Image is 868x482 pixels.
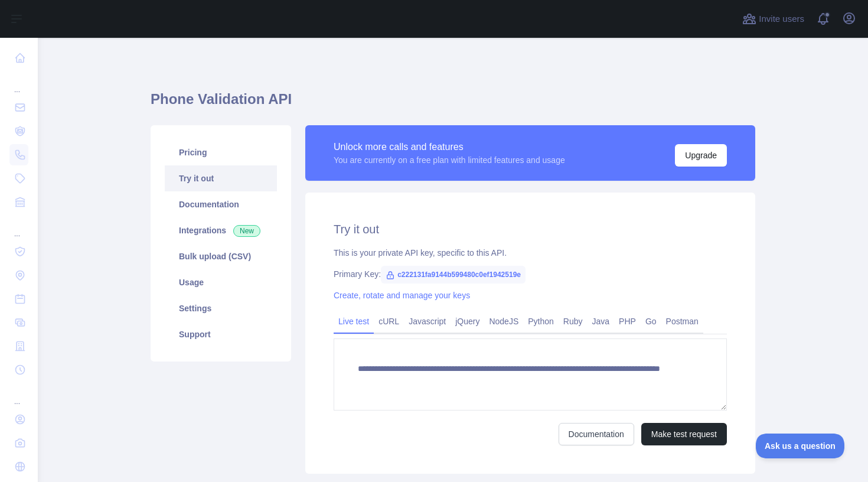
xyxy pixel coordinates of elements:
[451,312,484,331] a: jQuery
[484,312,523,331] a: NodeJS
[233,225,260,237] span: New
[756,434,844,458] iframe: Toggle Customer Support
[334,312,374,331] a: Live test
[334,221,727,237] h2: Try it out
[614,312,641,331] a: PHP
[165,139,277,165] a: Pricing
[165,191,277,217] a: Documentation
[165,269,277,295] a: Usage
[661,312,703,331] a: Postman
[9,71,28,95] div: ...
[334,140,565,154] div: Unlock more calls and features
[165,243,277,269] a: Bulk upload (CSV)
[165,165,277,191] a: Try it out
[740,9,807,28] button: Invite users
[9,383,28,406] div: ...
[759,12,804,26] span: Invite users
[381,266,526,284] span: c222131fa9144b599480c0ef1942519e
[641,312,661,331] a: Go
[523,312,559,331] a: Python
[165,295,277,321] a: Settings
[374,312,404,331] a: cURL
[559,312,588,331] a: Ruby
[675,144,727,167] button: Upgrade
[641,423,727,445] button: Make test request
[334,291,470,300] a: Create, rotate and manage your keys
[404,312,451,331] a: Javascript
[334,268,727,280] div: Primary Key:
[165,217,277,243] a: Integrations New
[165,321,277,347] a: Support
[9,215,28,239] div: ...
[334,247,727,259] div: This is your private API key, specific to this API.
[334,154,565,166] div: You are currently on a free plan with limited features and usage
[588,312,615,331] a: Java
[151,90,755,118] h1: Phone Validation API
[559,423,634,445] a: Documentation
